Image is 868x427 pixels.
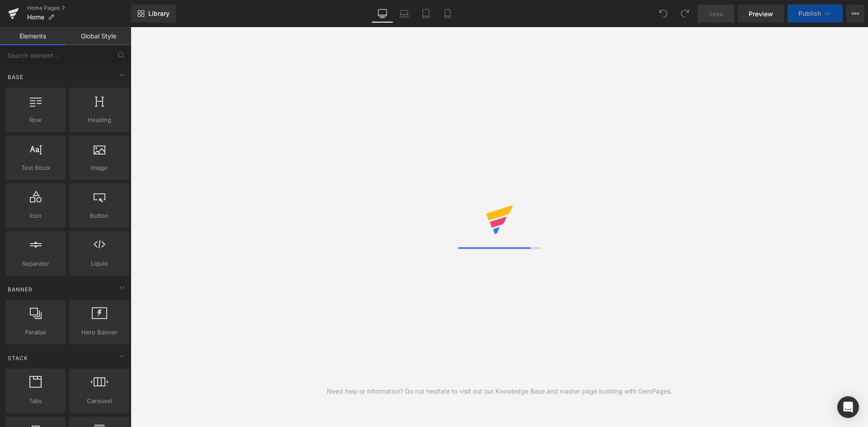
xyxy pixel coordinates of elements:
a: Mobile [437,5,458,23]
a: Preview [738,5,784,23]
a: Laptop [393,5,415,23]
a: Tablet [415,5,437,23]
button: More [846,5,864,23]
span: Parallax [8,328,63,337]
span: Hero Banner [72,328,127,337]
span: Stack [7,354,29,362]
div: Need help or information? Do not hesitate to visit out our Knowledge Base and master page buildin... [327,386,672,396]
span: Library [148,9,170,18]
button: Undo [654,5,672,23]
a: New Library [131,5,176,23]
button: Redo [676,5,694,23]
a: Home Pages [27,5,131,12]
button: Publish [788,5,843,23]
span: Image [72,163,127,173]
div: Open Intercom Messenger [837,396,859,418]
span: Separator [8,259,63,268]
a: Desktop [372,5,393,23]
span: Row [8,115,63,125]
span: Text Block [8,163,63,173]
span: Liquid [72,259,127,268]
span: Publish [798,10,821,17]
span: Tabs [8,396,63,406]
span: Base [7,73,24,81]
span: Icon [8,211,63,221]
span: Save [708,9,723,19]
span: Home [27,14,44,21]
a: Global Style [66,27,131,45]
span: Button [72,211,127,221]
span: Banner [7,285,33,294]
span: Preview [749,9,773,19]
span: Carousel [72,396,127,406]
span: Heading [72,115,127,125]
